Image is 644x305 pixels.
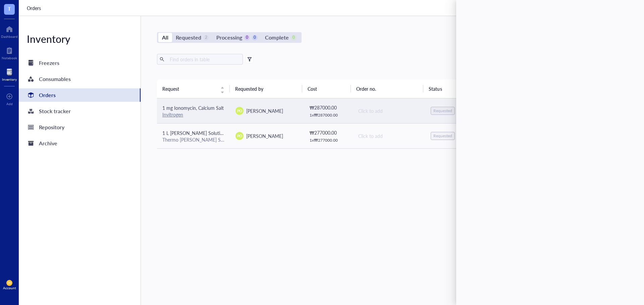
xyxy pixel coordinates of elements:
span: Request [162,85,216,92]
th: Cost [302,79,351,98]
div: Consumables [39,74,71,84]
a: Freezers [19,56,141,70]
a: Repository [19,121,141,134]
div: Repository [39,123,64,132]
div: Inventory [19,32,141,46]
div: Account [3,286,16,290]
span: [PERSON_NAME] [246,133,283,139]
div: 0 [291,35,297,41]
a: Inventory [2,67,17,81]
div: Orders [39,90,56,100]
a: Orders [19,88,141,102]
a: Invitrogen [162,111,183,118]
td: Click to add [352,98,425,124]
div: ₩ 287000.00 [310,104,347,111]
a: Dashboard [1,24,18,39]
div: Add [6,102,13,106]
td: Click to add [352,123,425,148]
div: Thermo [PERSON_NAME] Scientific [162,137,225,143]
div: Freezers [39,58,59,68]
span: 1 mg Ionomycin, Calcium Salt [162,104,224,111]
div: 0 [252,35,258,41]
div: ₩ 277000.00 [310,129,347,136]
div: Stock tracker [39,106,71,116]
span: JH [8,281,11,285]
th: Requested by [230,79,303,98]
div: All [162,33,168,42]
div: Dashboard [1,34,18,39]
div: Requested [176,33,201,42]
span: [PERSON_NAME] [246,107,283,114]
div: Archive [39,139,57,148]
span: PO [237,108,242,113]
div: Requested [433,133,452,139]
a: Orders [27,4,42,12]
a: Archive [19,137,141,150]
a: Consumables [19,72,141,86]
div: 2 [203,35,209,41]
div: Click to add [358,132,420,140]
div: Inventory [2,77,17,81]
div: segmented control [157,32,302,43]
a: Notebook [2,45,17,60]
span: PO [237,133,242,139]
div: Click to add [358,107,420,115]
a: Stock tracker [19,104,141,118]
div: Complete [265,33,288,42]
span: T [8,4,11,13]
div: 1 x ₩ 277000.00 [310,138,347,143]
input: Find orders in table [167,54,240,64]
th: Status [423,79,472,98]
div: 1 x ₩ 287000.00 [310,112,347,118]
th: Order no. [351,79,424,98]
div: 0 [244,35,250,41]
th: Request [157,79,230,98]
div: Processing [216,33,242,42]
span: 1 L [PERSON_NAME] Solution, HEPES-buffered [162,130,262,136]
div: Notebook [2,56,17,60]
div: Requested [433,108,452,113]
